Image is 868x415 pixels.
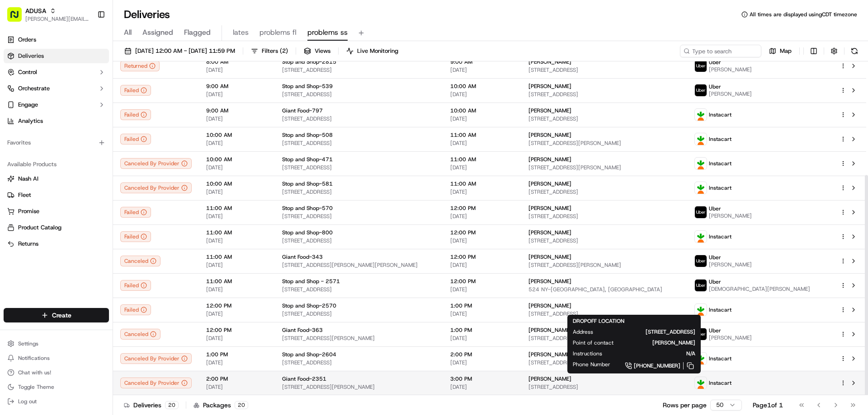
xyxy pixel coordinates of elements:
[680,45,761,57] input: Type to search
[709,205,721,212] span: Uber
[4,366,109,379] button: Chat with us!
[206,213,268,220] span: [DATE]
[18,101,38,109] span: Engage
[282,66,436,74] span: [STREET_ADDRESS]
[120,329,160,340] button: Canceled
[625,361,695,371] a: [PHONE_NUMBER]
[750,11,857,18] span: All times are displayed using CDT timezone
[709,111,731,118] span: Instacart
[528,351,571,358] span: [PERSON_NAME]
[695,109,707,121] img: profile_instacart_ahold_partner.png
[206,58,268,65] span: 8:00 AM
[695,377,707,389] img: profile_instacart_ahold_partner.png
[25,15,90,23] span: [PERSON_NAME][EMAIL_ADDRESS][PERSON_NAME][DOMAIN_NAME]
[282,213,436,220] span: [STREET_ADDRESS]
[450,213,514,220] span: [DATE]
[9,132,16,139] div: 📗
[450,359,514,366] span: [DATE]
[18,191,31,199] span: Fleet
[120,256,160,266] div: Canceled
[848,45,861,57] button: Refresh
[450,115,514,122] span: [DATE]
[18,383,54,391] span: Toggle Theme
[528,131,571,139] span: [PERSON_NAME]
[282,188,436,196] span: [STREET_ADDRESS]
[233,27,249,38] span: lates
[206,131,268,139] span: 10:00 AM
[282,140,436,147] span: [STREET_ADDRESS]
[695,182,707,194] img: profile_instacart_ahold_partner.png
[709,285,810,293] span: [DEMOGRAPHIC_DATA][PERSON_NAME]
[282,180,333,187] span: Stop and Shop-581
[4,381,109,393] button: Toggle Theme
[206,261,268,269] span: [DATE]
[709,90,752,98] span: [PERSON_NAME]
[450,302,514,309] span: 1:00 PM
[206,140,268,147] span: [DATE]
[120,304,151,315] button: Failed
[120,207,151,218] div: Failed
[206,156,268,163] span: 10:00 AM
[64,153,109,160] a: Powered byPylon
[634,362,680,369] span: [PHONE_NUMBER]
[120,158,192,169] button: Canceled By Provider
[206,115,268,122] span: [DATE]
[4,220,109,235] button: Product Catalog
[4,395,109,408] button: Log out
[31,86,148,95] div: Start new chat
[18,354,50,362] span: Notifications
[450,188,514,196] span: [DATE]
[206,180,268,187] span: 10:00 AM
[709,278,721,285] span: Uber
[282,261,436,269] span: [STREET_ADDRESS][PERSON_NAME][PERSON_NAME]
[184,27,211,38] span: Flagged
[282,302,336,309] span: Stop and Shop-2570
[282,383,436,391] span: [STREET_ADDRESS][PERSON_NAME]
[528,261,680,269] span: [STREET_ADDRESS][PERSON_NAME]
[709,184,731,191] span: Instacart
[528,286,680,293] span: 524 NY-[GEOGRAPHIC_DATA], [GEOGRAPHIC_DATA]
[573,361,610,368] span: Phone Number
[4,308,109,322] button: Create
[4,65,109,79] button: Control
[18,117,43,125] span: Analytics
[4,172,109,186] button: Nash AI
[450,58,514,65] span: 9:00 AM
[165,401,179,409] div: 20
[124,7,170,22] h1: Deliveries
[450,131,514,139] span: 11:00 AM
[206,335,268,342] span: [DATE]
[9,9,27,27] img: Nash
[528,213,680,220] span: [STREET_ADDRESS]
[120,109,151,120] div: Failed
[120,182,192,193] div: Canceled By Provider
[709,135,731,143] span: Instacart
[528,310,680,317] span: [STREET_ADDRESS]
[76,132,84,139] div: 💻
[90,153,109,160] span: Pylon
[120,353,192,364] button: Canceled By Provider
[4,33,109,47] a: Orders
[7,207,105,215] a: Promise
[282,253,323,261] span: Giant Food-343
[315,47,330,55] span: Views
[307,27,348,38] span: problems ss
[18,36,36,44] span: Orders
[206,107,268,114] span: 9:00 AM
[282,326,323,334] span: Giant Food-363
[235,401,248,409] div: 20
[31,95,114,103] div: We're available if you need us!
[450,335,514,342] span: [DATE]
[206,237,268,244] span: [DATE]
[5,127,73,144] a: 📗Knowledge Base
[206,91,268,98] span: [DATE]
[24,58,163,68] input: Got a question? Start typing here...
[206,188,268,196] span: [DATE]
[300,45,335,57] button: Views
[663,401,707,410] p: Rows per page
[709,379,731,387] span: Instacart
[9,86,25,103] img: 1736555255976-a54dd68f-1ca7-489b-9aae-adbdc363a1c4
[18,52,44,60] span: Deliveries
